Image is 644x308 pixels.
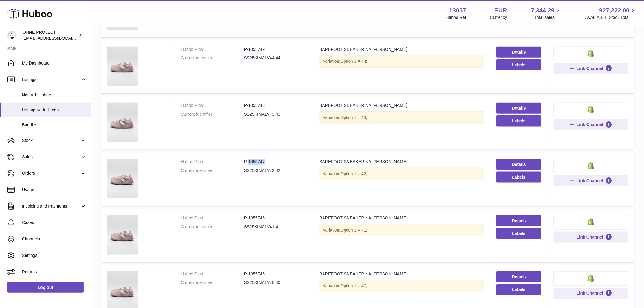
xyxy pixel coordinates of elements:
[320,103,484,108] div: BAREFOOT SNEAKERINA [PERSON_NAME]
[181,271,244,277] dt: Huboo P no
[320,224,484,236] div: Variation:
[341,59,367,64] span: Option 1 = 44;
[244,168,307,173] dd: SS25KIMALV42 42;
[496,228,542,239] button: Labels
[554,175,628,186] button: Link Channel
[496,172,542,183] button: Labels
[577,66,604,71] span: Link Channel
[588,106,594,113] img: shopify-small.png
[22,236,86,242] span: Channels
[585,6,637,20] a: 927,222.00 AVAILABLE Stock Total
[22,77,80,82] span: Listings
[490,15,507,20] div: Currency
[244,103,307,108] dd: P-1055748
[22,170,80,176] span: Orders
[554,119,628,130] button: Link Channel
[22,187,86,193] span: Usage
[496,103,542,114] a: Details
[181,215,244,221] dt: Huboo P no
[496,284,542,295] button: Labels
[496,215,542,226] a: Details
[244,159,307,165] dd: P-1055747
[22,220,86,226] span: Cases
[7,31,16,40] img: internalAdmin-13057@internal.huboo.com
[22,269,86,275] span: Returns
[554,288,628,299] button: Link Channel
[22,107,86,113] span: Listings with Huboo
[320,159,484,165] div: BAREFOOT SNEAKERINA [PERSON_NAME]
[341,171,367,176] span: Option 1 = 42;
[588,162,594,169] img: shopify-small.png
[320,215,484,221] div: BAREFOOT SNEAKERINA [PERSON_NAME]
[22,203,80,209] span: Invoicing and Payments
[577,122,604,127] span: Link Channel
[244,280,307,286] dd: SS25KIMALV40 40;
[181,168,244,173] dt: Current identifier
[496,271,542,282] a: Details
[496,59,542,70] button: Labels
[577,234,604,240] span: Link Channel
[244,224,307,230] dd: SS25KIMALV41 41;
[496,47,542,58] a: Details
[181,224,244,230] dt: Current identifier
[341,115,367,120] span: Option 1 = 43;
[23,36,89,40] span: [EMAIL_ADDRESS][DOMAIN_NAME]
[496,115,542,126] button: Labels
[107,159,138,198] img: BAREFOOT SNEAKERINA KIMA LAVENDER
[22,60,86,66] span: My Dashboard
[22,138,80,143] span: Stock
[107,47,138,86] img: BAREFOOT SNEAKERINA KIMA LAVENDER
[23,30,77,41] div: OHNE PROJECT
[320,47,484,52] div: BAREFOOT SNEAKERINA [PERSON_NAME]
[244,215,307,221] dd: P-1055746
[181,280,244,286] dt: Current identifier
[531,6,562,20] a: 7,344.29 Total sales
[22,253,86,258] span: Settings
[534,15,562,20] span: Total sales
[107,215,138,255] img: BAREFOOT SNEAKERINA KIMA LAVENDER
[531,6,555,15] span: 7,344.29
[341,228,367,233] span: Option 1 = 41;
[22,122,86,128] span: Bundles
[588,50,594,57] img: shopify-small.png
[320,271,484,277] div: BAREFOOT SNEAKERINA [PERSON_NAME]
[320,168,484,180] div: Variation:
[244,111,307,117] dd: SS25KIMALV43 43;
[446,15,466,20] div: Huboo Ref
[244,271,307,277] dd: P-1055745
[449,6,466,15] strong: 13057
[577,178,604,184] span: Link Channel
[320,280,484,292] div: Variation:
[588,218,594,226] img: shopify-small.png
[181,159,244,165] dt: Huboo P no
[244,47,307,52] dd: P-1055749
[588,275,594,282] img: shopify-small.png
[107,103,138,142] img: BAREFOOT SNEAKERINA KIMA LAVENDER
[341,284,367,289] span: Option 1 = 40;
[554,63,628,74] button: Link Channel
[585,15,637,20] span: AVAILABLE Stock Total
[22,154,80,160] span: Sales
[496,159,542,170] a: Details
[181,47,244,52] dt: Huboo P no
[320,111,484,124] div: Variation:
[494,6,507,15] strong: EUR
[554,232,628,243] button: Link Channel
[22,92,86,98] span: Not with Huboo
[181,55,244,61] dt: Current identifier
[181,111,244,117] dt: Current identifier
[244,55,307,61] dd: SS25KIMALV44 44;
[181,103,244,108] dt: Huboo P no
[7,282,84,293] a: Log out
[599,6,630,15] span: 927,222.00
[320,55,484,68] div: Variation:
[577,291,604,296] span: Link Channel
